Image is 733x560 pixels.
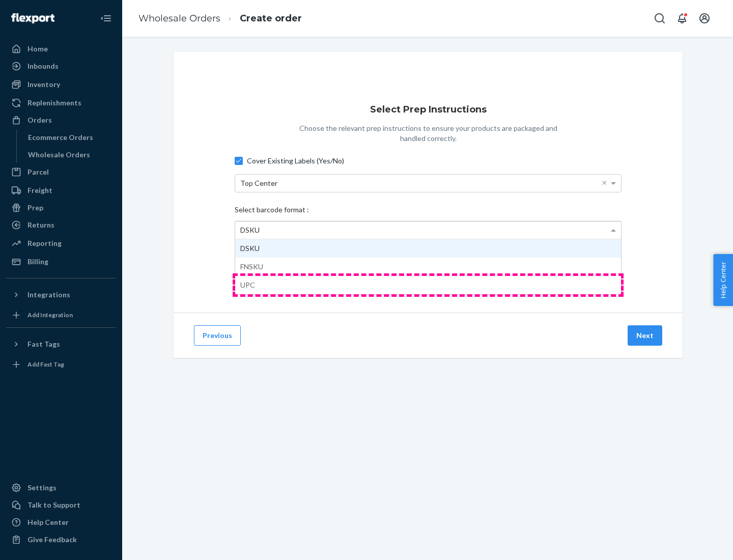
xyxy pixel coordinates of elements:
[27,61,59,71] div: Inbounds
[6,336,116,352] button: Fast Tags
[628,325,662,346] button: Next
[6,58,116,74] a: Inbounds
[600,175,608,192] span: Clear value
[6,76,116,93] a: Inventory
[235,258,621,276] div: FNSKU
[6,95,116,111] a: Replenishments
[28,150,90,160] div: Wholesale Orders
[694,8,715,29] button: Open account menu
[6,514,116,530] a: Help Center
[6,307,116,323] a: Add Integration
[23,147,117,163] a: Wholesale Orders
[27,220,54,230] div: Returns
[235,157,243,165] input: Cover Existing Labels (Yes/No)
[27,167,49,177] div: Parcel
[672,8,692,29] button: Open notifications
[235,239,621,258] div: DSKU
[6,480,116,496] a: Settings
[28,132,93,143] div: Ecommerce Orders
[713,254,733,306] button: Help Center
[6,41,116,57] a: Home
[27,115,52,125] div: Orders
[27,44,48,54] div: Home
[6,356,116,373] a: Add Fast Tag
[130,4,310,34] ol: breadcrumbs
[27,203,43,213] div: Prep
[6,531,116,548] button: Give Feedback
[27,500,80,510] div: Talk to Support
[27,483,57,493] div: Settings
[650,8,670,29] button: Open Search Box
[240,179,277,187] span: Top Center
[194,325,241,346] button: Previous
[27,535,77,545] div: Give Feedback
[240,226,260,234] span: DSKU
[27,311,73,319] div: Add Integration
[6,164,116,180] a: Parcel
[6,182,116,199] a: Freight
[96,8,116,29] button: Close Navigation
[27,98,81,108] div: Replenishments
[240,13,302,24] a: Create order
[27,185,52,195] div: Freight
[296,123,560,144] p: Choose the relevant prep instructions to ensure your products are packaged and handled correctly.
[138,13,220,24] a: Wholesale Orders
[235,276,621,294] div: UPC
[247,156,622,166] span: Cover Existing Labels (Yes/No)
[27,517,69,527] div: Help Center
[27,290,70,300] div: Integrations
[6,497,116,513] a: Talk to Support
[27,257,48,267] div: Billing
[6,112,116,128] a: Orders
[370,105,487,115] h1: Select Prep Instructions
[6,235,116,251] a: Reporting
[27,360,64,369] div: Add Fast Tag
[602,178,607,187] span: ×
[11,13,54,23] img: Flexport logo
[6,254,116,270] a: Billing
[6,287,116,303] button: Integrations
[6,217,116,233] a: Returns
[23,129,117,146] a: Ecommerce Orders
[27,238,62,248] div: Reporting
[235,205,622,217] p: Select barcode format :
[27,79,60,90] div: Inventory
[6,200,116,216] a: Prep
[27,339,60,349] div: Fast Tags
